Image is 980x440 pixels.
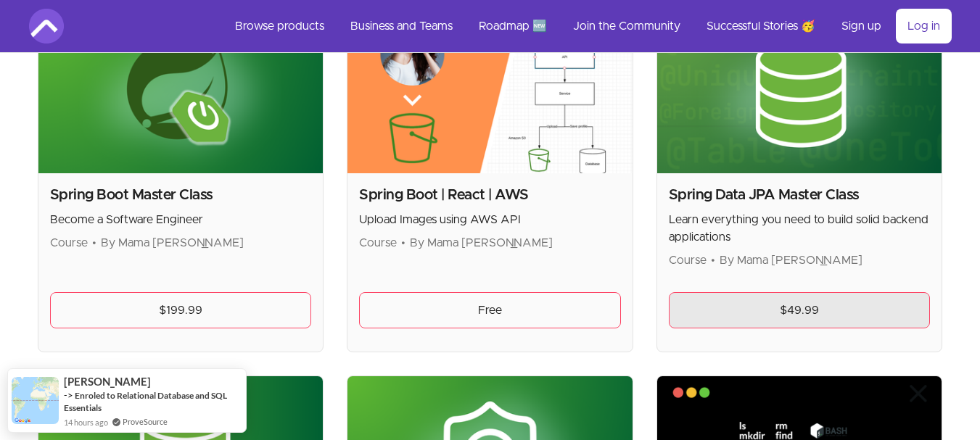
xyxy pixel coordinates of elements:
[711,254,715,266] span: •
[669,211,931,246] p: Learn everything you need to build solid backend applications
[101,237,244,249] span: By Mama [PERSON_NAME]
[401,237,405,249] span: •
[896,9,952,43] a: Log in
[669,185,931,205] h2: Spring Data JPA Master Class
[12,377,59,424] img: provesource social proof notification image
[669,254,707,266] span: Course
[29,9,64,43] img: Amigoscode logo
[720,254,862,266] span: By Mama [PERSON_NAME]
[50,211,312,228] p: Become a Software Engineer
[669,292,931,328] a: $49.99
[830,9,893,43] a: Sign up
[657,13,942,173] img: Product image for Spring Data JPA Master Class
[50,185,312,205] h2: Spring Boot Master Class
[339,9,464,43] a: Business and Teams
[359,292,621,328] a: Free
[64,389,73,401] span: ->
[123,415,168,428] a: ProveSource
[92,237,96,249] span: •
[359,211,621,228] p: Upload Images using AWS API
[467,9,559,43] a: Roadmap 🆕
[347,13,633,173] img: Product image for Spring Boot | React | AWS
[561,9,692,43] a: Join the Community
[50,237,88,249] span: Course
[38,13,324,173] img: Product image for Spring Boot Master Class
[223,9,336,43] a: Browse products
[50,292,312,328] a: $199.99
[359,237,397,249] span: Course
[64,390,227,413] a: Enroled to Relational Database and SQL Essentials
[223,9,952,43] nav: Main
[695,9,827,43] a: Successful Stories 🥳
[64,375,151,388] span: [PERSON_NAME]
[64,416,108,428] span: 14 hours ago
[410,237,553,249] span: By Mama [PERSON_NAME]
[359,185,621,205] h2: Spring Boot | React | AWS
